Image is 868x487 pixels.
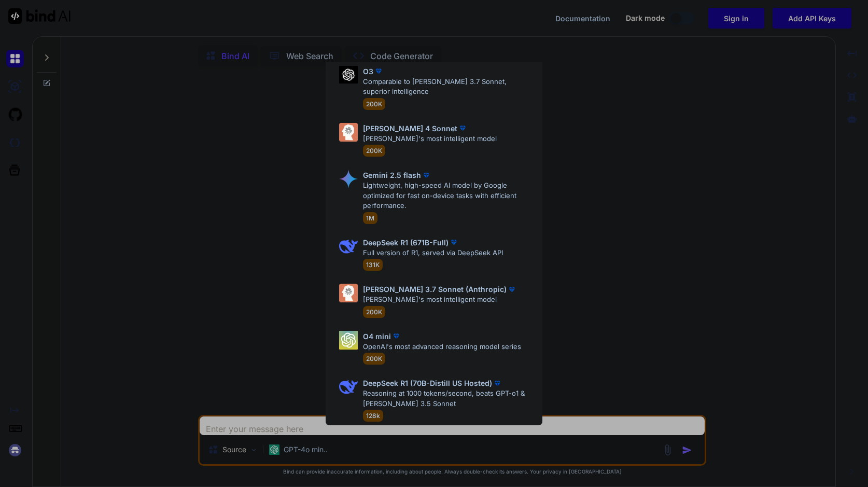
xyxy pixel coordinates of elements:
p: Comparable to [PERSON_NAME] 3.7 Sonnet, superior intelligence [363,77,535,97]
img: premium [391,331,401,341]
p: Lightweight, high-speed AI model by Google optimized for fast on-device tasks with efficient perf... [363,180,535,211]
p: O3 [363,66,373,77]
span: 128k [363,410,383,422]
span: 200K [363,353,385,365]
p: Gemini 2.5 flash [363,170,421,180]
span: 1M [363,212,377,224]
img: Pick Models [339,66,358,84]
p: [PERSON_NAME] 4 Sonnet [363,123,457,134]
img: premium [449,237,459,247]
p: OpenAI's most advanced reasoning model series [363,342,521,352]
img: Pick Models [339,284,358,302]
p: [PERSON_NAME]'s most intelligent model [363,134,497,144]
img: premium [457,123,468,133]
p: DeepSeek R1 (671B-Full) [363,237,449,248]
img: premium [373,66,384,76]
p: [PERSON_NAME]'s most intelligent model [363,295,517,305]
img: premium [492,378,502,388]
img: premium [507,284,517,295]
img: Pick Models [339,237,358,256]
img: Pick Models [339,123,358,142]
p: Reasoning at 1000 tokens/second, beats GPT-o1 & [PERSON_NAME] 3.5 Sonnet [363,388,535,409]
span: 200K [363,98,385,110]
p: [PERSON_NAME] 3.7 Sonnet (Anthropic) [363,284,507,295]
p: DeepSeek R1 (70B-Distill US Hosted) [363,378,492,388]
span: 200K [363,306,385,318]
img: Pick Models [339,170,358,188]
p: O4 mini [363,331,391,342]
img: Pick Models [339,331,358,350]
img: Pick Models [339,378,358,396]
img: premium [421,170,431,180]
p: Full version of R1, served via DeepSeek API [363,248,503,258]
span: 200K [363,145,385,157]
span: 131K [363,259,383,271]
